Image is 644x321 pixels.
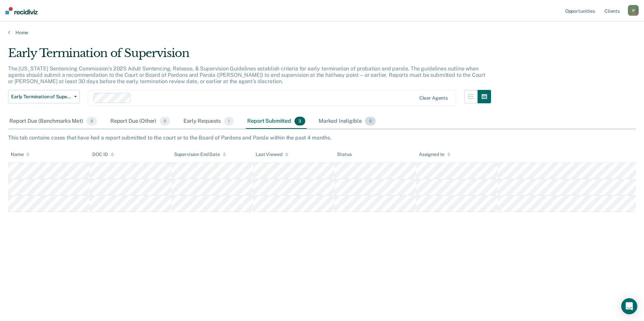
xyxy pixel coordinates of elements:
a: Home [8,30,636,36]
span: 0 [160,117,170,125]
div: Early Requests1 [182,114,235,129]
div: Early Termination of Supervision [8,46,491,65]
span: 1 [224,117,234,125]
div: Open Intercom Messenger [621,298,637,314]
span: Early Termination of Supervision [11,94,71,100]
button: JP [628,5,639,16]
div: Last Viewed [256,152,288,157]
div: Report Submitted3 [246,114,307,129]
div: Name [11,152,30,157]
button: Early Termination of Supervision [8,90,80,103]
span: 3 [294,117,305,125]
div: J P [628,5,639,16]
img: Recidiviz [5,7,38,14]
div: Supervision End Date [174,152,226,157]
span: 0 [87,117,97,125]
div: Report Due (Benchmarks Met)0 [8,114,98,129]
div: Status [337,152,352,157]
div: DOC ID [92,152,114,157]
div: Assigned to [419,152,450,157]
div: Report Due (Other)0 [109,114,171,129]
div: Clear agents [419,95,448,101]
div: This tab contains cases that have had a report submitted to the court or to the Board of Pardons ... [8,135,636,141]
p: The [US_STATE] Sentencing Commission’s 2025 Adult Sentencing, Release, & Supervision Guidelines e... [8,65,485,85]
span: 0 [365,117,375,125]
div: Marked Ineligible0 [317,114,377,129]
